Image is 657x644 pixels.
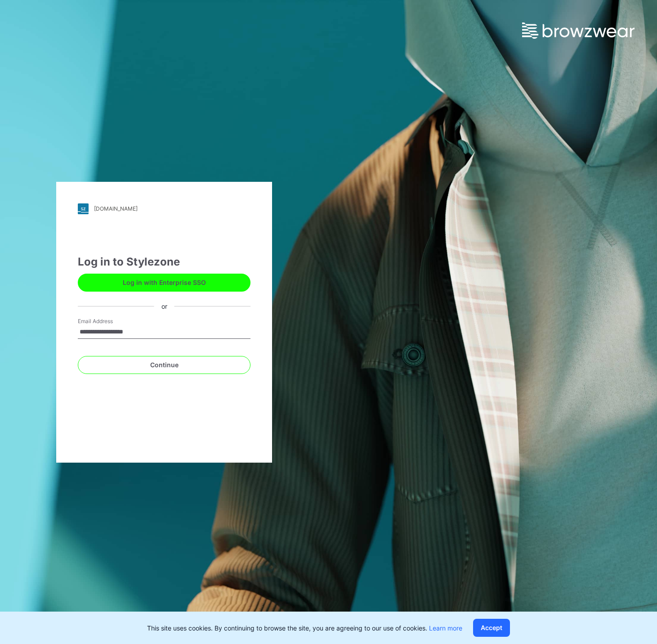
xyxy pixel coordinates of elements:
a: [DOMAIN_NAME] [78,203,250,214]
img: stylezone-logo.562084cfcfab977791bfbf7441f1a819.svg [78,203,89,214]
button: Continue [78,356,250,374]
label: Email Address [78,317,141,325]
button: Accept [473,619,510,637]
button: Log in with Enterprise SSO [78,274,250,292]
div: or [154,302,174,311]
div: Log in to Stylezone [78,254,250,270]
div: [DOMAIN_NAME] [94,205,138,212]
p: This site uses cookies. By continuing to browse the site, you are agreeing to our use of cookies. [147,623,462,633]
img: browzwear-logo.e42bd6dac1945053ebaf764b6aa21510.svg [522,23,635,39]
a: Learn more [429,624,462,632]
